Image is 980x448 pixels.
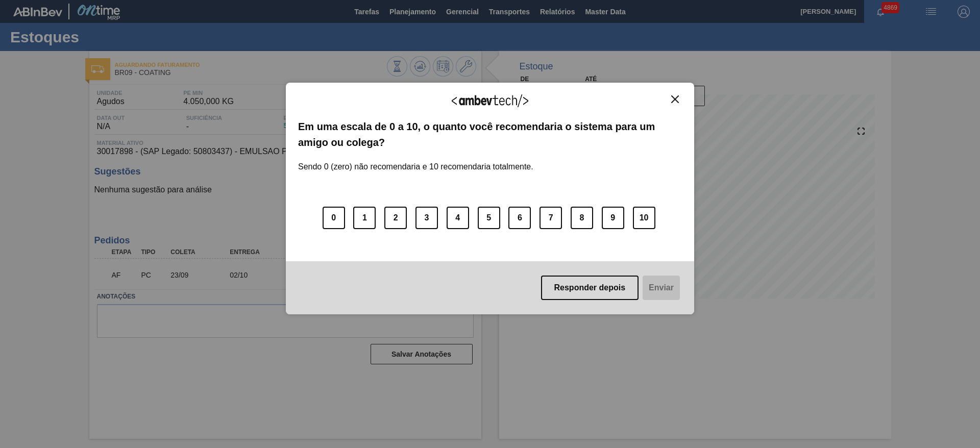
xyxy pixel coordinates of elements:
[602,207,624,229] button: 9
[633,207,655,229] button: 10
[452,94,528,107] img: Logo Ambevtech
[415,207,438,229] button: 3
[571,207,593,229] button: 8
[323,207,345,229] button: 0
[668,95,682,104] button: Close
[353,207,376,229] button: 1
[478,207,500,229] button: 5
[298,119,682,150] label: Em uma escala de 0 a 10, o quanto você recomendaria o sistema para um amigo ou colega?
[384,207,407,229] button: 2
[447,207,469,229] button: 4
[541,276,639,300] button: Responder depois
[540,207,562,229] button: 7
[508,207,531,229] button: 6
[671,95,679,103] img: Close
[298,150,533,171] label: Sendo 0 (zero) não recomendaria e 10 recomendaria totalmente.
